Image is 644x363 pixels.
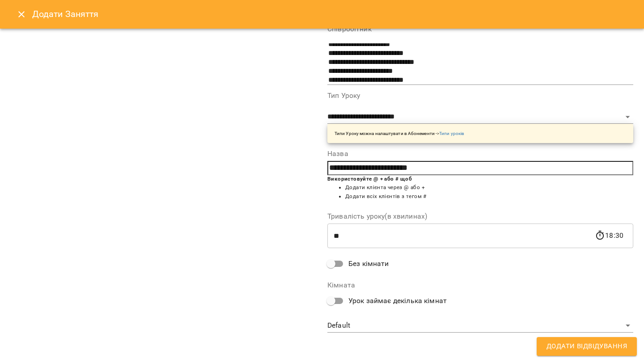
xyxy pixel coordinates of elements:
label: Тип Уроку [327,92,633,99]
span: Без кімнати [348,258,389,269]
li: Додати клієнта через @ або + [345,183,633,192]
p: Типи Уроку можна налаштувати в Абонементи -> [335,130,464,137]
label: Кімната [327,282,633,289]
label: Тривалість уроку(в хвилинах) [327,213,633,220]
span: Урок займає декілька кімнат [348,295,447,306]
button: Close [11,4,32,25]
span: Додати Відвідування [547,341,627,352]
button: Додати Відвідування [537,337,637,356]
label: Назва [327,150,633,157]
b: Використовуйте @ + або # щоб [327,176,412,182]
h6: Додати Заняття [32,7,633,21]
label: Співробітник [327,25,633,33]
div: Default [327,319,633,333]
a: Типи уроків [439,131,464,136]
li: Додати всіх клієнтів з тегом # [345,192,633,201]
